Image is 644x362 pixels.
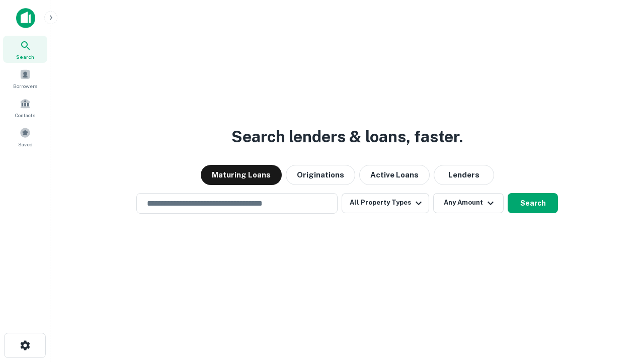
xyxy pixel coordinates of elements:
[508,193,558,213] button: Search
[13,82,37,90] span: Borrowers
[16,8,35,28] img: capitalize-icon.png
[3,65,47,92] a: Borrowers
[433,193,504,213] button: Any Amount
[231,125,463,149] h3: Search lenders & loans, faster.
[434,165,494,185] button: Lenders
[3,36,47,63] a: Search
[3,123,47,150] a: Saved
[286,165,355,185] button: Originations
[16,53,34,61] span: Search
[359,165,430,185] button: Active Loans
[342,193,429,213] button: All Property Types
[3,94,47,121] a: Contacts
[201,165,282,185] button: Maturing Loans
[15,111,35,119] span: Contacts
[18,140,33,148] span: Saved
[594,282,644,330] iframe: Chat Widget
